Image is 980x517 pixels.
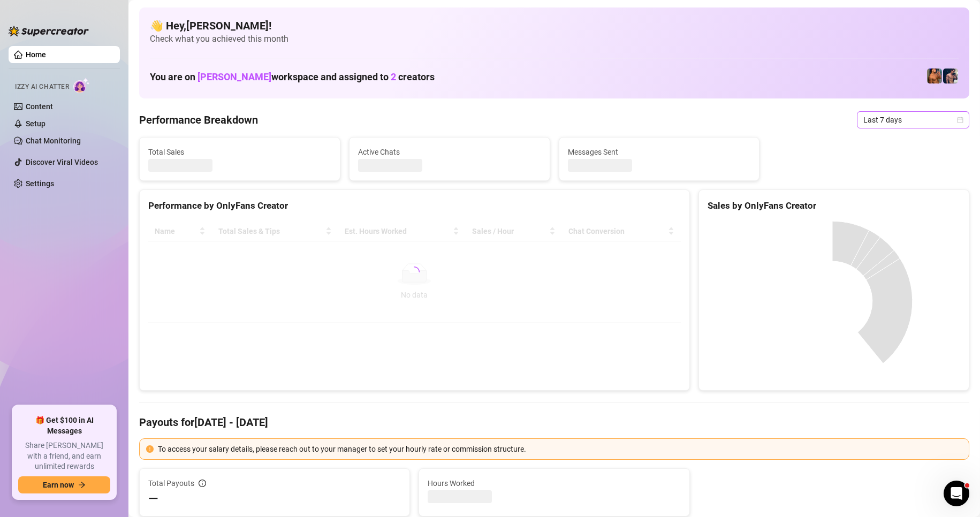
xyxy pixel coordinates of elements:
span: Earn now [43,481,74,489]
a: Discover Viral Videos [26,158,98,166]
h4: 👋 Hey, [PERSON_NAME] ! [150,18,959,33]
span: Total Payouts [148,477,194,489]
span: 🎁 Get $100 in AI Messages [18,415,110,436]
h1: You are on workspace and assigned to creators [150,71,435,83]
span: Check what you achieved this month [150,33,959,45]
img: JG [927,69,942,83]
a: Settings [26,179,54,188]
div: Sales by OnlyFans Creator [708,199,960,213]
img: logo-BBDzfeDw.svg [9,26,89,36]
iframe: Intercom live chat [944,481,969,506]
span: info-circle [199,480,206,487]
span: Izzy AI Chatter [15,82,69,92]
div: To access your salary details, please reach out to your manager to set your hourly rate or commis... [158,443,962,455]
a: Chat Monitoring [26,136,81,145]
img: Axel [943,69,958,83]
span: arrow-right [78,481,86,489]
span: Last 7 days [863,112,963,128]
a: Home [26,50,46,59]
span: loading [409,267,420,277]
span: [PERSON_NAME] [197,71,271,82]
span: Messages Sent [568,146,751,158]
span: — [148,490,158,507]
span: Share [PERSON_NAME] with a friend, and earn unlimited rewards [18,440,110,472]
button: Earn nowarrow-right [18,476,110,493]
a: Setup [26,119,45,128]
a: Content [26,102,53,111]
span: Hours Worked [428,477,680,489]
span: Total Sales [148,146,331,158]
span: calendar [957,117,963,123]
span: Active Chats [358,146,541,158]
span: 2 [391,71,396,82]
h4: Performance Breakdown [139,112,258,127]
img: AI Chatter [73,78,90,93]
span: exclamation-circle [146,445,154,453]
h4: Payouts for [DATE] - [DATE] [139,415,969,430]
div: Performance by OnlyFans Creator [148,199,681,213]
